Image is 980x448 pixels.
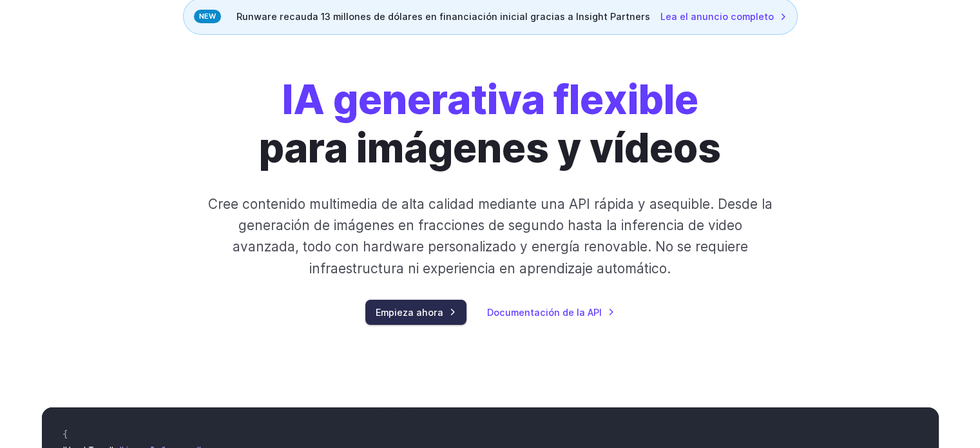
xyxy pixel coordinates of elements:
[487,305,615,320] a: Documentación de la API
[236,11,650,22] font: Runware recauda 13 millones de dólares en financiación inicial gracias a Insight Partners
[487,307,602,318] font: Documentación de la API
[208,196,773,277] font: Cree contenido multimedia de alta calidad mediante una API rápida y asequible. Desde la generació...
[282,75,698,124] font: IA generativa flexible
[259,124,721,172] font: para imágenes y vídeos
[660,9,787,24] a: Lea el anuncio completo
[62,429,68,440] span: {
[376,307,443,318] font: Empieza ahora
[365,300,466,325] a: Empieza ahora
[660,11,774,22] font: Lea el anuncio completo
